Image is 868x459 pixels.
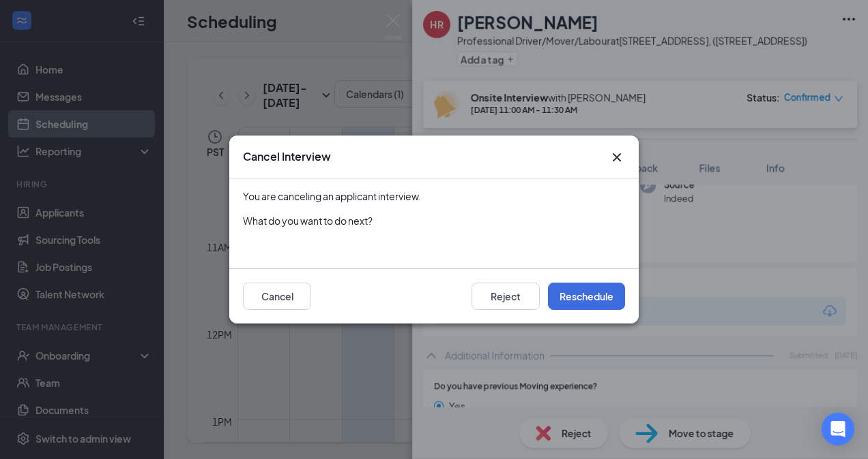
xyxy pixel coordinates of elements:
[243,283,311,310] button: Cancel
[243,214,625,227] div: What do you want to do next?
[548,283,625,310] button: Reschedule
[609,149,625,165] button: Close
[472,283,540,310] button: Reject
[243,189,625,203] div: You are canceling an applicant interview.
[609,149,625,165] svg: Cross
[243,149,331,164] h3: Cancel Interview
[822,413,854,445] div: Open Intercom Messenger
